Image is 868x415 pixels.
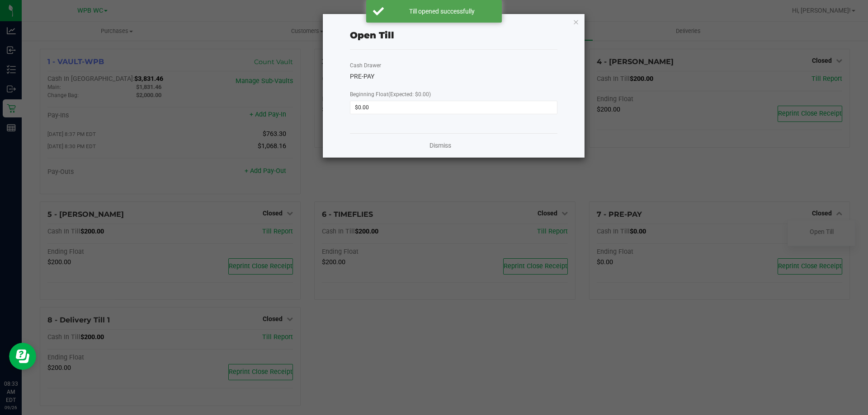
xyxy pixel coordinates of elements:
[388,91,431,98] span: (Expected: $0.00)
[350,28,394,42] div: Open Till
[350,91,431,98] span: Beginning Float
[350,72,557,81] div: PRE-PAY
[429,141,451,150] a: Dismiss
[9,343,36,370] iframe: Resource center
[389,7,495,16] div: Till opened successfully
[350,61,381,70] label: Cash Drawer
